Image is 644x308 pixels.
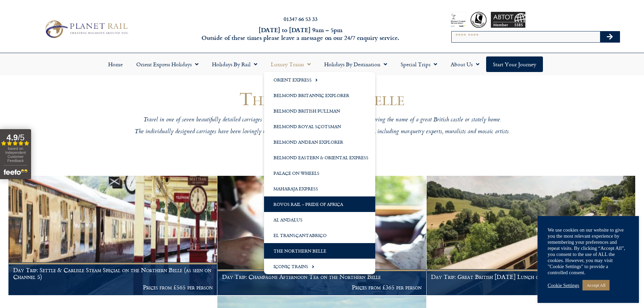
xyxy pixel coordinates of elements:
a: Belmond Andean Explorer [264,134,375,150]
p: Prices from £365 per person [222,284,422,291]
a: Al Andalus [264,212,375,228]
a: Start your Journey [486,56,543,72]
h1: Day Trip: Champagne Afternoon Tea on the Northern Belle [222,274,422,280]
a: Day Trip: Settle & Carlisle Steam Special on the Northern Belle (as seen on Channel 5) Prices fro... [8,176,217,295]
a: Palace on Wheels [264,165,375,181]
a: Day Trip: Great British [DATE] Lunch on the [GEOGRAPHIC_DATA] Prices from £445 per person [427,176,636,295]
a: Luxury Trains [264,56,317,72]
a: Day Trip: Champagne Afternoon Tea on the Northern Belle Prices from £365 per person [217,176,426,295]
nav: Menu [3,56,641,72]
a: Rovos Rail – Pride of Africa [264,196,375,212]
a: Belmond Eastern & Oriental Express [264,150,375,165]
p: Prices from £565 per person [13,284,213,291]
h1: Day Trip: Great British [DATE] Lunch on the [GEOGRAPHIC_DATA] [431,274,630,280]
img: Planet Rail Train Holidays Logo [42,18,130,40]
a: Cookie Settings [548,282,579,288]
a: Accept All [582,280,610,290]
a: Holidays by Rail [205,56,264,72]
a: Home [101,56,129,72]
a: About Us [444,56,486,72]
p: Prices from £445 per person [431,284,630,291]
p: Travel in one of seven beautifully detailed carriages aboard the Northern Belle luxury train, eac... [119,116,525,124]
a: Iconic Trains [264,259,375,274]
a: Belmond British Pullman [264,103,375,119]
a: Holidays by Destination [317,56,394,72]
p: The individually designed carriages have been lovingly restored by some of the country’s top craf... [119,128,525,136]
ul: Luxury Trains [264,72,375,274]
a: Special Trips [394,56,444,72]
a: Belmond Royal Scotsman [264,119,375,134]
h6: [DATE] to [DATE] 9am – 5pm Outside of these times please leave a message on our 24/7 enquiry serv... [173,26,428,42]
a: Belmond Britannic Explorer [264,88,375,103]
a: El Transcantabrico [264,228,375,243]
a: Orient Express Holidays [129,56,205,72]
a: Orient Express [264,72,375,88]
div: We use cookies on our website to give you the most relevant experience by remembering your prefer... [548,227,629,276]
a: Maharaja Express [264,181,375,196]
button: Search [600,31,620,42]
a: The Northern Belle [264,243,375,259]
h1: The Northern Belle [119,89,525,109]
h1: Day Trip: Settle & Carlisle Steam Special on the Northern Belle (as seen on Channel 5) [13,267,213,280]
a: 01347 66 53 33 [284,15,317,23]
